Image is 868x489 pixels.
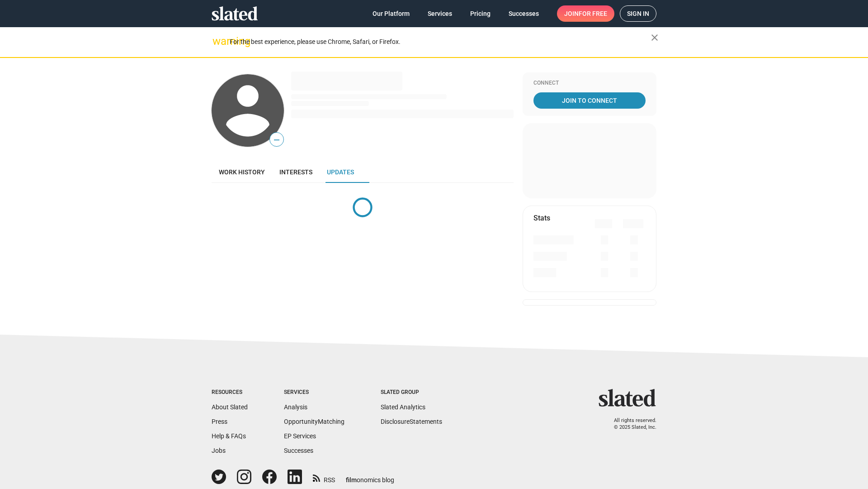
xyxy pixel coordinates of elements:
div: Connect [533,80,646,87]
span: for free [579,5,607,22]
a: Interests [272,161,320,183]
a: Pricing [463,5,498,22]
span: Updates [327,168,354,176]
a: Joinfor free [557,5,614,22]
div: Resources [212,389,248,396]
a: Analysis [284,403,307,411]
span: Join To Connect [535,92,644,109]
a: Updates [320,161,361,183]
div: Slated Group [381,389,442,396]
a: filmonomics blog [346,469,394,484]
mat-icon: warning [212,36,223,47]
div: For the best experience, please use Chrome, Safari, or Firefox. [230,36,651,48]
a: Help & FAQs [212,432,246,440]
a: About Slated [212,403,248,411]
mat-icon: close [649,32,660,43]
a: Services [420,5,459,22]
span: Sign in [627,6,649,21]
a: Successes [284,447,313,454]
div: Services [284,389,344,396]
a: Press [212,418,227,425]
span: Services [428,5,452,22]
span: film [346,476,357,484]
a: Sign in [620,5,656,22]
p: All rights reserved. © 2025 Slated, Inc. [604,417,656,431]
a: OpportunityMatching [284,418,344,425]
span: Interests [279,168,312,176]
a: Work history [212,161,272,183]
mat-card-title: Stats [533,213,550,223]
span: Join [564,5,607,22]
span: Pricing [470,5,491,22]
a: DisclosureStatements [381,418,442,425]
a: EP Services [284,432,316,440]
span: — [270,134,283,146]
a: Our Platform [365,5,417,22]
a: RSS [313,470,335,484]
a: Slated Analytics [381,403,425,411]
a: Join To Connect [533,92,646,109]
span: Our Platform [373,5,410,22]
span: Successes [509,5,539,22]
a: Jobs [212,447,226,454]
span: Work history [219,168,265,176]
a: Successes [501,5,546,22]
